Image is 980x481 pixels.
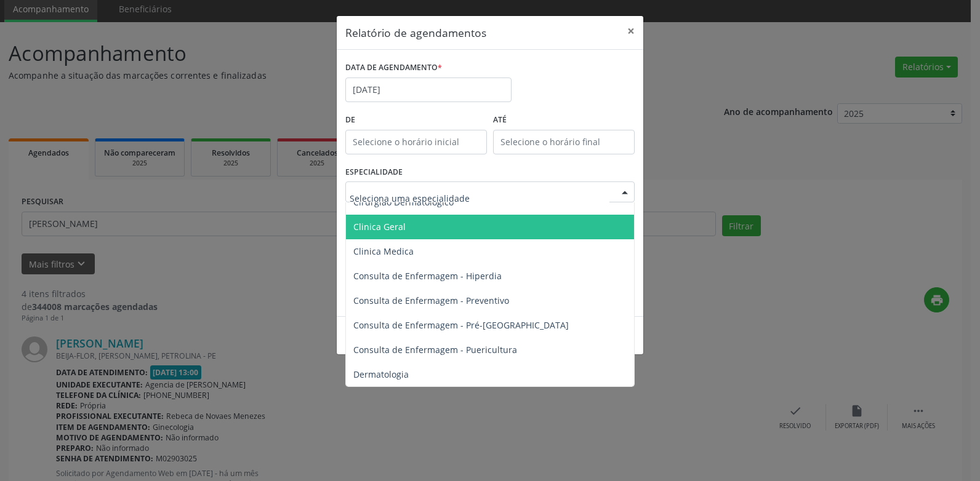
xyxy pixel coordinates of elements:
[493,130,635,154] input: Selecione o horário final
[350,186,609,210] input: Seleciona uma especialidade
[619,16,643,46] button: Close
[353,344,517,356] span: Consulta de Enfermagem - Puericultura
[345,25,486,41] h5: Relatório de agendamentos
[345,58,442,78] label: DATA DE AGENDAMENTO
[493,111,635,130] label: ATÉ
[353,245,414,257] span: Clinica Medica
[353,221,406,233] span: Clinica Geral
[353,319,569,331] span: Consulta de Enfermagem - Pré-[GEOGRAPHIC_DATA]
[345,111,487,130] label: De
[345,78,512,102] input: Selecione uma data ou intervalo
[345,130,487,154] input: Selecione o horário inicial
[353,270,502,282] span: Consulta de Enfermagem - Hiperdia
[345,163,403,182] label: ESPECIALIDADE
[353,295,509,306] span: Consulta de Enfermagem - Preventivo
[353,368,409,380] span: Dermatologia
[353,196,454,208] span: Cirurgião Dermatológico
